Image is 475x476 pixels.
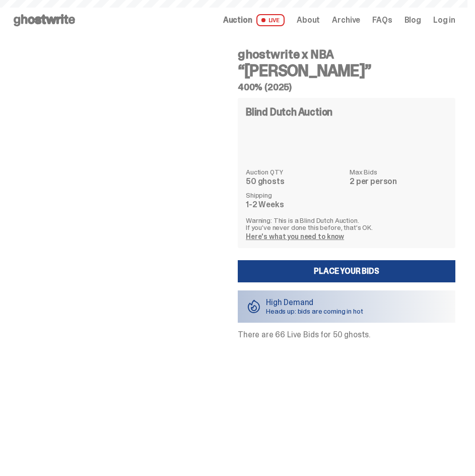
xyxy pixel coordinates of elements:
[238,260,455,282] a: Place your Bids
[350,177,447,186] dd: 2 per person
[246,177,344,186] dd: 50 ghosts
[223,14,285,26] a: Auction LIVE
[404,16,421,24] a: Blog
[238,63,455,79] h3: “[PERSON_NAME]”
[266,308,363,315] p: Heads up: bids are coming in hot
[332,16,360,24] a: Archive
[246,107,332,117] h4: Blind Dutch Auction
[350,168,447,175] dt: Max Bids
[433,16,455,24] a: Log in
[246,168,344,175] dt: Auction QTY
[238,48,455,61] h4: ghostwrite x NBA
[246,192,344,199] dt: Shipping
[297,16,320,24] a: About
[372,16,392,24] a: FAQs
[238,83,455,92] h5: 400% (2025)
[266,299,363,307] p: High Demand
[246,217,447,231] p: Warning: This is a Blind Dutch Auction. If you’ve never done this before, that’s OK.
[223,16,252,24] span: Auction
[246,201,344,209] dd: 1-2 Weeks
[256,14,285,26] span: LIVE
[246,232,344,241] a: Here's what you need to know
[238,331,455,339] p: There are 66 Live Bids for 50 ghosts.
